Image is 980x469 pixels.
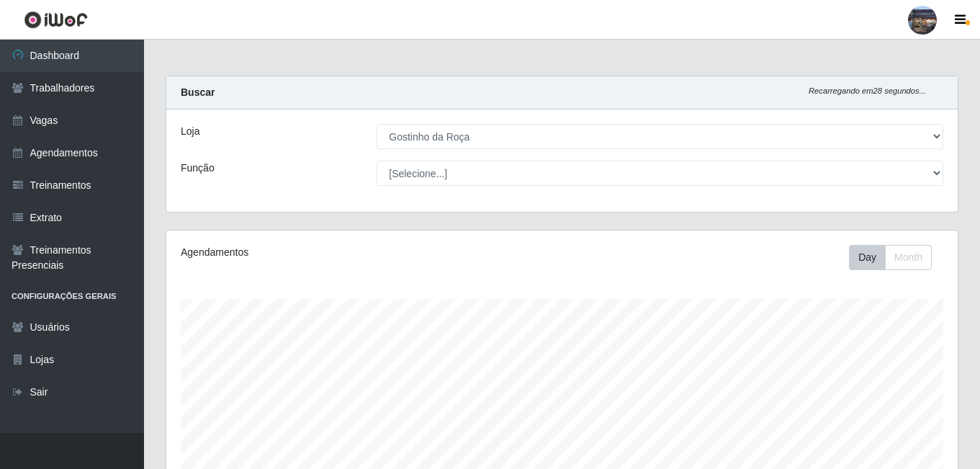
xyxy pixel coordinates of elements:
[181,161,215,176] label: Função
[24,11,88,29] img: CoreUI Logo
[809,86,926,95] i: Recarregando em 28 segundos...
[181,245,486,260] div: Agendamentos
[885,245,932,270] button: Month
[849,245,886,270] button: Day
[849,245,943,270] div: Toolbar with button groups
[181,124,199,139] label: Loja
[849,245,932,270] div: First group
[181,86,215,98] strong: Buscar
